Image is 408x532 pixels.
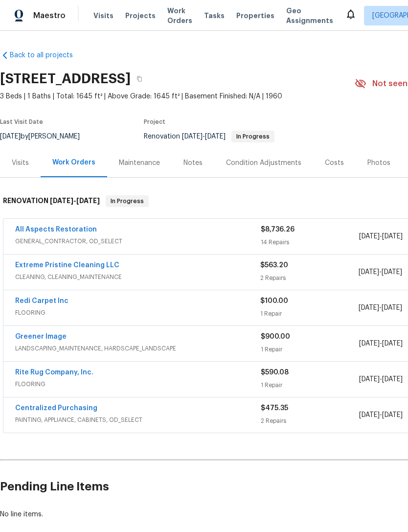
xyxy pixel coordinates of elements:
[232,134,273,139] span: In Progress
[125,11,156,21] span: Projects
[359,374,403,384] span: -
[182,133,203,140] span: [DATE]
[226,158,301,168] div: Condition Adjustments
[359,410,403,420] span: -
[15,272,260,282] span: CLEANING, CLEANING_MAINTENANCE
[107,196,148,206] span: In Progress
[15,369,93,376] a: Rite Rug Company, Inc.
[183,158,203,168] div: Notes
[261,345,359,354] div: 1 Repair
[359,231,403,241] span: -
[50,197,73,204] span: [DATE]
[33,11,66,21] span: Maestro
[261,369,289,376] span: $590.08
[131,70,148,88] button: Copy Address
[359,269,379,276] span: [DATE]
[93,11,113,21] span: Visits
[15,226,97,233] a: All Aspects Restoration
[15,344,261,353] span: LANDSCAPING_MAINTENANCE, HARDSCAPE_LANDSCAPE
[382,233,403,240] span: [DATE]
[382,340,403,347] span: [DATE]
[260,309,358,319] div: 1 Repair
[15,415,261,425] span: PAINTING, APPLIANCE, CABINETS, OD_SELECT
[261,226,295,233] span: $8,736.26
[205,133,226,140] span: [DATE]
[359,267,402,277] span: -
[15,379,261,389] span: FLOORING
[76,197,100,204] span: [DATE]
[261,333,290,340] span: $900.00
[260,273,358,283] div: 2 Repairs
[367,158,390,168] div: Photos
[359,412,380,418] span: [DATE]
[52,158,95,167] div: Work Orders
[15,298,68,304] a: Redi Carpet Inc
[325,158,344,168] div: Costs
[15,405,97,412] a: Centralized Purchasing
[236,11,274,21] span: Properties
[15,333,67,340] a: Greener Image
[382,412,403,418] span: [DATE]
[261,416,359,426] div: 2 Repairs
[167,6,192,25] span: Work Orders
[382,376,403,383] span: [DATE]
[15,236,261,246] span: GENERAL_CONTRACTOR, OD_SELECT
[286,6,333,25] span: Geo Assignments
[50,197,100,204] span: -
[359,304,379,311] span: [DATE]
[261,237,359,247] div: 14 Repairs
[260,262,288,269] span: $563.20
[119,158,160,168] div: Maintenance
[359,233,380,240] span: [DATE]
[182,133,226,140] span: -
[359,339,403,348] span: -
[12,158,29,168] div: Visits
[144,133,274,140] span: Renovation
[261,380,359,390] div: 1 Repair
[359,376,380,383] span: [DATE]
[260,298,288,304] span: $100.00
[3,195,100,207] h6: RENOVATION
[261,405,288,412] span: $475.35
[359,303,402,313] span: -
[15,308,260,318] span: FLOORING
[204,12,225,19] span: Tasks
[15,262,119,269] a: Extreme Pristine Cleaning LLC
[359,340,380,347] span: [DATE]
[144,119,165,125] span: Project
[382,304,402,311] span: [DATE]
[382,269,402,276] span: [DATE]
